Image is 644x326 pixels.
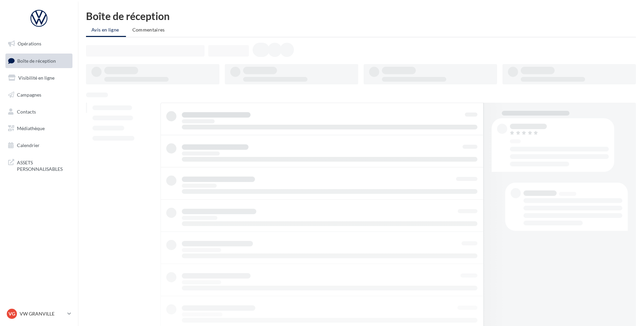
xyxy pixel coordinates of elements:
[4,71,74,85] a: Visibilité en ligne
[17,142,40,148] span: Calendrier
[4,54,74,68] a: Boîte de réception
[5,307,72,320] a: VG VW GRANVILLE
[17,125,45,131] span: Médiathèque
[4,138,74,152] a: Calendrier
[17,158,70,172] span: ASSETS PERSONNALISABLES
[4,37,74,51] a: Opérations
[18,41,41,46] span: Opérations
[17,92,41,98] span: Campagnes
[4,105,74,119] a: Contacts
[4,121,74,136] a: Médiathèque
[4,88,74,102] a: Campagnes
[4,155,74,175] a: ASSETS PERSONNALISABLES
[17,58,56,63] span: Boîte de réception
[86,11,636,21] div: Boîte de réception
[20,310,65,317] p: VW GRANVILLE
[132,27,165,33] span: Commentaires
[8,310,15,317] span: VG
[17,108,36,114] span: Contacts
[18,75,55,81] span: Visibilité en ligne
